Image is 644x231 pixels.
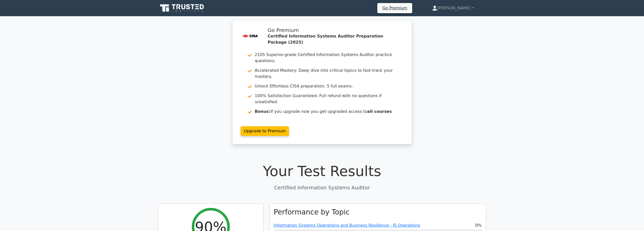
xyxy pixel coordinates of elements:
[158,184,486,191] p: Certified Information Systems Auditor
[158,163,486,180] h1: Your Test Results
[274,223,420,228] a: Information Systems Operations and Business Resilience - IS Operations
[241,126,289,136] a: Upgrade to Premium
[420,3,486,13] a: [PERSON_NAME]
[379,5,410,11] a: Go Premium
[274,208,350,217] h3: Performance by Topic
[475,222,482,228] span: 0%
